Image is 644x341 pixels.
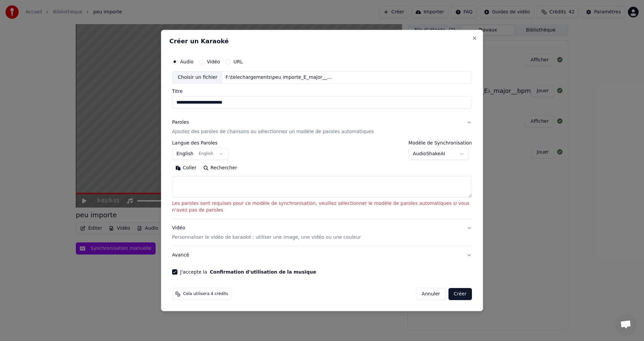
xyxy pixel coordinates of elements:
label: URL [233,59,243,64]
label: Audio [180,59,194,64]
h2: Créer un Karaoké [169,38,475,44]
span: Cela utilisera 4 crédits [183,291,228,297]
label: Titre [172,89,472,94]
p: Personnaliser le vidéo de karaoké : utiliser une image, une vidéo ou une couleur [172,234,361,241]
p: Les paroles sont requises pour ce modèle de synchronisation, veuillez sélectionner le modèle de p... [172,201,472,214]
button: Créer [448,288,472,300]
label: J'accepte la [180,270,316,274]
button: Coller [172,163,200,174]
div: Choisir un fichier [172,71,223,83]
p: Ajoutez des paroles de chansons ou sélectionnez un modèle de paroles automatiques [172,129,374,135]
div: Paroles [172,119,189,126]
label: Vidéo [207,59,220,64]
div: ParolesAjoutez des paroles de chansons ou sélectionnez un modèle de paroles automatiques [172,141,472,219]
label: Modèle de Synchronisation [409,141,472,146]
button: Annuler [416,288,445,300]
button: Rechercher [200,163,240,174]
button: ParolesAjoutez des paroles de chansons ou sélectionnez un modèle de paroles automatiques [172,114,472,141]
div: Vidéo [172,225,361,241]
label: Langue des Paroles [172,141,228,146]
button: VidéoPersonnaliser le vidéo de karaoké : utiliser une image, une vidéo ou une couleur [172,219,472,246]
button: J'accepte la [210,270,316,274]
div: F:\telechargements\peu importe_E_major__bpm_78.wav [223,74,337,81]
button: Avancé [172,246,472,264]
